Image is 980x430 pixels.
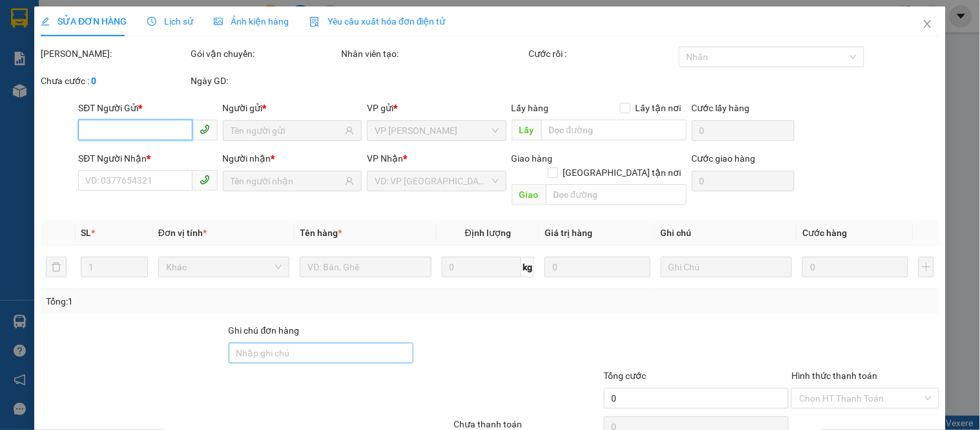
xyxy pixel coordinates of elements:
label: Cước lấy hàng [692,103,750,113]
input: 0 [802,257,908,277]
label: Ghi chú đơn hàng [229,325,300,336]
label: Hình thức thanh toán [791,371,877,381]
input: Cước giao hàng [692,171,795,191]
span: Lấy [512,120,541,140]
span: Lịch sử [147,16,193,27]
span: Tổng cước [604,371,647,381]
b: 0 [91,76,96,86]
span: user [345,177,354,186]
span: Định lượng [465,228,511,238]
div: [PERSON_NAME]: [41,47,188,61]
span: Tên hàng [300,228,342,238]
span: Cước hàng [802,228,847,238]
input: Dọc đường [546,184,687,205]
span: Lấy hàng [512,103,549,113]
div: Ngày GD: [191,74,339,88]
input: VD: Bàn, Ghế [300,257,431,277]
span: Khác [166,257,282,277]
th: Ghi chú [656,220,797,246]
div: Cước rồi : [529,47,676,61]
div: SĐT Người Gửi [78,101,217,115]
span: phone [200,124,210,134]
span: Giá trị hàng [545,228,592,238]
span: SL [81,228,91,238]
span: SỬA ĐƠN HÀNG [41,16,127,27]
span: picture [214,17,223,26]
div: Chưa cước : [41,74,188,88]
span: Giao hàng [512,153,553,164]
div: SĐT Người Nhận [78,151,217,166]
button: Close [910,6,946,43]
button: delete [46,257,67,277]
label: Cước giao hàng [692,153,756,164]
span: clock-circle [147,17,156,26]
input: 0 [545,257,651,277]
span: Đơn vị tính [158,228,207,238]
img: icon [309,17,320,27]
span: VP Nhận [367,153,403,164]
input: Ghi chú đơn hàng [229,343,414,363]
span: Giao [512,184,546,205]
span: Lấy tận nơi [631,101,687,115]
input: Tên người nhận [231,174,342,188]
input: Dọc đường [541,120,687,140]
input: Ghi Chú [661,257,792,277]
span: VP Minh Hưng [375,121,498,140]
input: Tên người gửi [231,124,342,138]
div: VP gửi [367,101,506,115]
div: Nhân viên tạo: [341,47,526,61]
div: Gói vận chuyển: [191,47,339,61]
div: Tổng: 1 [46,294,379,308]
button: plus [919,257,934,277]
span: Ảnh kiện hàng [214,16,289,27]
span: Yêu cầu xuất hóa đơn điện tử [309,16,446,27]
input: Cước lấy hàng [692,120,795,141]
div: Người gửi [223,101,362,115]
span: close [923,19,933,29]
span: [GEOGRAPHIC_DATA] tận nơi [558,166,687,180]
span: kg [521,257,534,277]
div: Người nhận [223,151,362,166]
span: edit [41,17,50,26]
span: user [345,126,354,135]
span: phone [200,175,210,185]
